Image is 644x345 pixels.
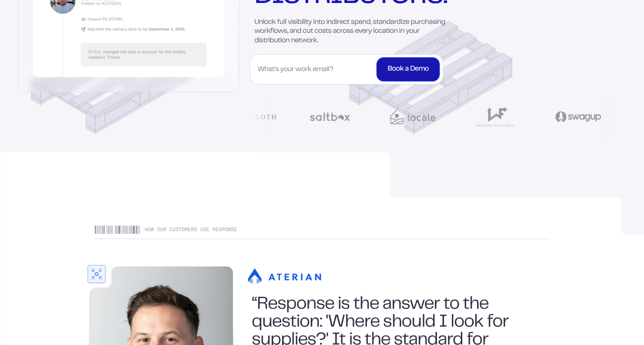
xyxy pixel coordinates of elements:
input: What's your work email? [253,57,374,82]
img: Locale Logo [384,104,442,129]
img: Swag Up Logo [549,104,607,129]
button: Book a Demo [376,57,440,82]
img: aterian-marquee [244,260,326,292]
img: Saltbox Logo [301,104,359,129]
div: How our customers use Response [94,226,550,239]
img: Webster Fulfillment Logo [467,104,525,129]
p: Unlock full visibility into indirect spend, standardize purchasing workflows, and cut costs acros... [254,18,453,46]
div: Book a Demo [388,66,429,73]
